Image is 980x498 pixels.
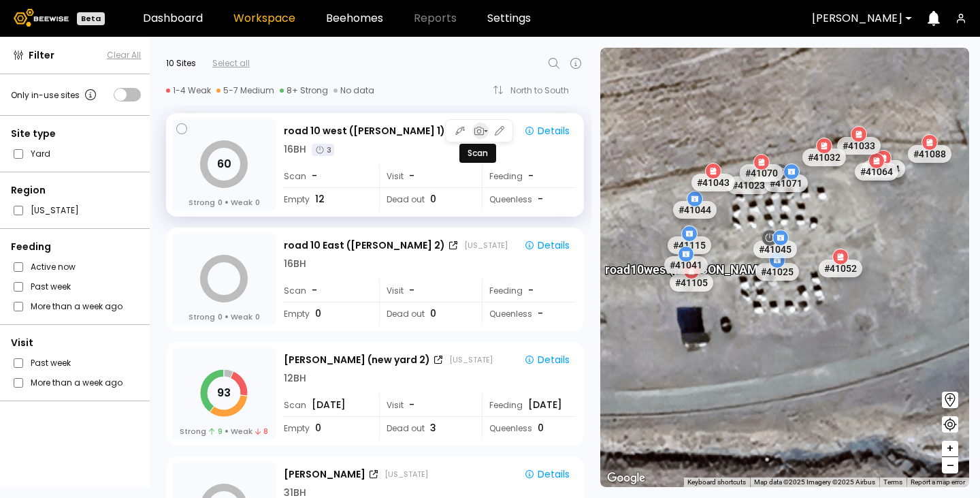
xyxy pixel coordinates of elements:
[883,478,902,486] a: Terms (opens in new tab)
[31,356,71,370] label: Past week
[482,165,575,187] div: Feeding
[14,9,69,27] img: Beewise logo
[604,469,649,487] img: Google
[837,137,881,155] div: # 41033
[284,371,306,386] div: 12 BH
[464,240,508,251] div: [US_STATE]
[255,426,268,437] span: 8
[908,144,951,162] div: # 41088
[946,440,954,457] span: +
[409,283,414,298] span: -
[284,188,370,211] div: Empty
[284,353,430,367] div: [PERSON_NAME] (new yard 2)
[218,311,223,322] span: 0
[284,142,306,157] div: 16 BH
[430,192,436,206] span: 0
[333,85,374,96] div: No data
[379,417,472,439] div: Dead out
[11,336,141,350] div: Visit
[31,279,71,294] label: Past week
[11,127,141,141] div: Site type
[218,197,223,208] span: 0
[284,417,370,439] div: Empty
[31,260,76,274] label: Active now
[802,148,846,166] div: # 41032
[855,163,898,181] div: # 41064
[233,13,295,24] a: Workspace
[315,192,325,206] span: 12
[819,259,862,277] div: # 41052
[482,417,575,439] div: Queenless
[482,279,575,302] div: Feeding
[284,165,370,187] div: Scan
[31,146,50,161] label: Yard
[727,176,770,193] div: # 41023
[449,354,493,365] div: [US_STATE]
[524,468,570,480] div: Details
[143,13,203,24] a: Dashboard
[312,169,317,183] span: -
[284,302,370,325] div: Empty
[459,144,496,163] div: Scan
[942,457,958,473] button: –
[166,57,196,69] div: 10 Sites
[911,478,965,486] a: Report a map error
[538,307,543,321] span: -
[430,421,436,435] span: 3
[519,236,575,254] button: Details
[604,469,649,487] a: Open this area in Google Maps (opens a new window)
[487,13,531,24] a: Settings
[379,279,472,302] div: Visit
[528,169,535,183] div: -
[312,398,346,412] span: [DATE]
[166,85,211,96] div: 1-4 Weak
[528,283,535,298] div: -
[217,156,231,172] tspan: 60
[524,354,570,366] div: Details
[942,441,958,457] button: +
[482,302,575,325] div: Queenless
[31,375,122,390] label: More than a week ago
[519,351,575,369] button: Details
[11,87,99,103] div: Only in-use sites
[409,169,414,183] span: -
[284,394,370,416] div: Scan
[326,13,383,24] a: Beehomes
[284,467,365,482] div: [PERSON_NAME]
[312,283,317,298] span: -
[430,307,436,321] span: 0
[519,122,575,140] button: Details
[11,183,141,198] div: Region
[519,465,575,483] button: Details
[528,398,563,412] div: [DATE]
[538,192,543,206] span: -
[755,262,799,280] div: # 41025
[29,48,54,63] span: Filter
[107,49,141,61] button: Clear All
[668,236,711,253] div: # 41115
[524,125,570,137] div: Details
[687,478,746,487] button: Keyboard shortcuts
[312,144,334,156] div: 3
[664,256,708,274] div: # 41041
[673,201,717,219] div: # 41044
[764,174,808,192] div: # 41071
[11,240,141,254] div: Feeding
[255,311,260,322] span: 0
[414,13,457,24] span: Reports
[315,307,321,321] span: 0
[538,421,544,435] span: 0
[77,12,105,25] div: Beta
[315,421,321,435] span: 0
[379,165,472,187] div: Visit
[510,87,578,95] div: North to South
[754,478,875,486] span: Map data ©2025 Imagery ©2025 Airbus
[691,174,735,191] div: # 41043
[31,299,122,313] label: More than a week ago
[947,457,954,474] span: –
[217,385,231,401] tspan: 93
[524,239,570,251] div: Details
[216,85,274,96] div: 5-7 Medium
[379,302,472,325] div: Dead out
